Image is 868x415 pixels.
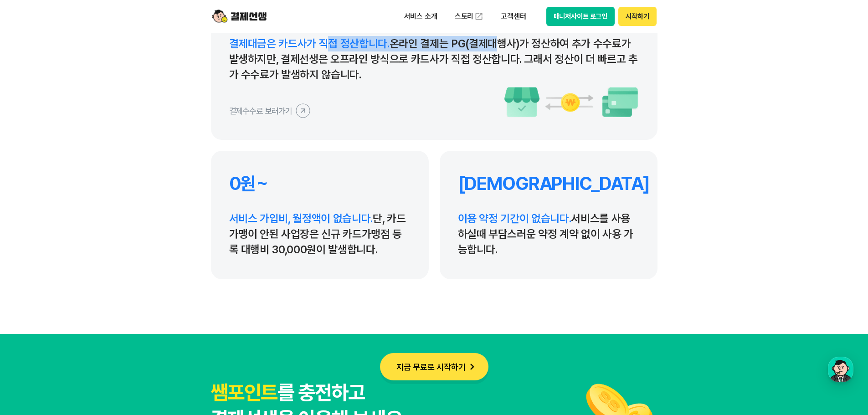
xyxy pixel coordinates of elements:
p: 단, 카드가맹이 안된 사업장은 신규 카드가맹점 등록 대행비 30,000원이 발생합니다. [229,211,411,257]
p: 서비스를 사용하실때 부담스러운 약정 계약 없이 사용 가능합니다. [458,211,639,257]
span: 쌤포인트 [211,380,277,405]
h4: 0원~ [229,173,411,195]
span: 설정 [141,302,152,310]
a: 대화 [60,289,118,312]
a: 설정 [118,289,175,312]
button: 매니저사이트 로그인 [546,7,615,26]
span: 대화 [83,303,94,310]
a: 홈 [3,289,60,312]
button: 시작하기 [618,7,656,26]
span: 이용 약정 기간이 없습니다. [458,212,571,225]
img: logo [212,8,267,25]
p: 고객센터 [494,8,532,25]
span: 결제대금은 카드사가 직접 정산합니다. [229,37,390,50]
h4: [DEMOGRAPHIC_DATA] [458,173,639,195]
span: 서비스 가입비, 월정액이 없습니다. [229,212,373,225]
button: 결제수수료 보러가기 [229,103,310,118]
p: 온라인 결제는 PG(결제대행사)가 정산하여 추가 수수료가 발생하지만, 결제선생은 오프라인 방식으로 카드사가 직접 정산합니다. 그래서 정산이 더 빠르고 추가 수수료가 발생하지 ... [229,36,639,82]
img: 화살표 아이콘 [466,360,478,373]
a: 스토리 [448,7,490,26]
p: 서비스 소개 [398,8,444,25]
button: 지금 무료로 시작하기 [380,353,488,380]
img: 외부 도메인 오픈 [474,12,483,21]
img: 수수료 이미지 [503,86,639,118]
span: 홈 [29,302,34,310]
